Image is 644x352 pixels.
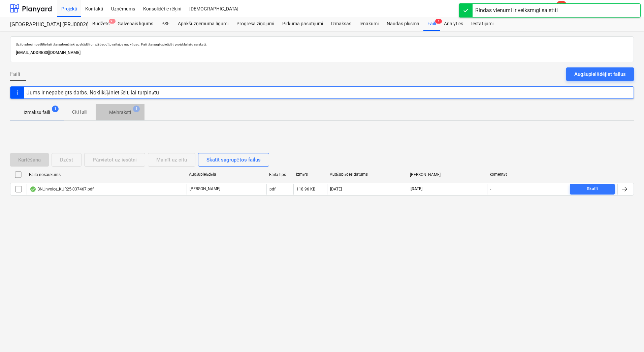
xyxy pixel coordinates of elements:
a: Iestatījumi [467,17,497,31]
a: Analytics [440,17,467,31]
div: - [490,187,491,192]
span: 1 [52,106,59,112]
div: Skatīt [587,185,598,193]
p: Citi faili [71,109,88,116]
div: BN_invoice_KUR25-037467.pdf [30,186,94,192]
p: Melnraksti [109,109,131,116]
div: komentēt [490,172,565,177]
a: Galvenais līgums [114,17,157,31]
div: OCR pabeigts [30,186,36,192]
div: Faili [423,17,440,31]
div: Augšupielādēja [189,172,264,177]
a: Izmaksas [327,17,355,31]
a: Budžets9+ [88,17,114,31]
a: Progresa ziņojumi [232,17,278,31]
span: [DATE] [410,186,423,192]
a: Apakšuzņēmuma līgumi [174,17,232,31]
div: [PERSON_NAME] [410,172,485,177]
div: [DATE] [330,187,342,192]
button: Skatīt [570,184,615,195]
a: Pirkuma pasūtījumi [278,17,327,31]
div: Faila tips [269,172,291,177]
div: Jums ir nepabeigts darbs. Noklikšķiniet šeit, lai turpinātu [27,89,159,96]
button: Skatīt sagrupētos failus [198,153,269,167]
span: Faili [10,70,20,78]
div: Faila nosaukums [29,172,184,177]
a: Faili1 [423,17,440,31]
span: 9+ [109,19,116,24]
p: Izmaksu faili [24,109,50,116]
div: Augšuplādes datums [330,172,405,177]
a: Naudas plūsma [383,17,424,31]
div: pdf [269,187,276,192]
button: Augšupielādējiet failus [566,67,634,81]
div: Rindas vienumi ir veiksmīgi saistīti [475,6,558,14]
p: [EMAIL_ADDRESS][DOMAIN_NAME] [16,49,628,56]
div: Izmērs [296,172,324,177]
p: Uz šo adresi nosūtītie faili tiks automātiski apstrādāti un pārbaudīti, vai tajos nav vīrusu. Fai... [16,42,628,47]
a: PSF [157,17,174,31]
div: Budžets [88,17,114,31]
div: 118.96 KB [296,187,315,192]
span: 1 [133,106,140,112]
div: Augšupielādējiet failus [574,70,626,79]
div: [GEOGRAPHIC_DATA] (PRJ0002627, K-1 un K-2(2.kārta) 2601960 [10,21,80,28]
div: Skatīt sagrupētos failus [206,155,261,164]
span: 1 [435,19,442,24]
iframe: Chat Widget [610,320,644,352]
a: Ienākumi [355,17,383,31]
p: [PERSON_NAME] [190,186,220,192]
